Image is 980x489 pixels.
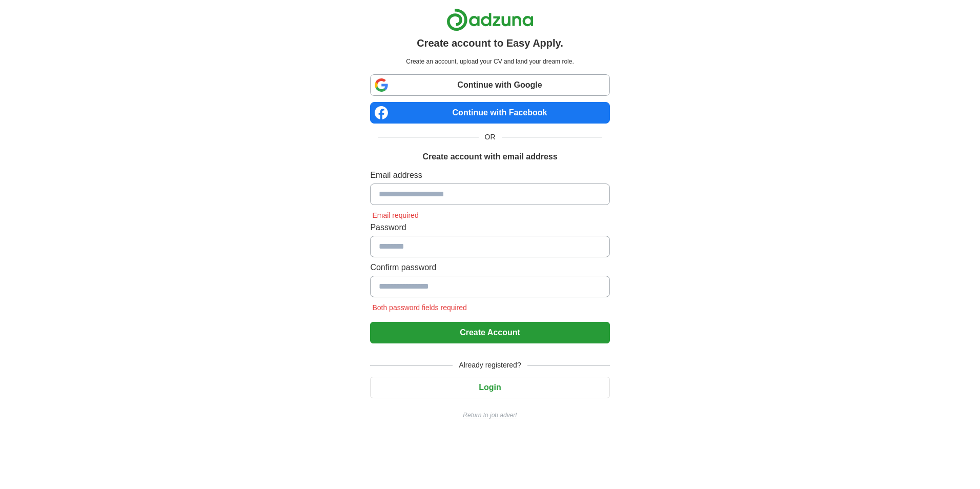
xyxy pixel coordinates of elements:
[370,411,609,420] a: Return to job advert
[370,221,609,234] label: Password
[422,151,557,163] h1: Create account with email address
[417,35,563,51] h1: Create account to Easy Apply.
[370,303,468,312] span: Both password fields required
[372,57,607,66] p: Create an account, upload your CV and land your dream role.
[370,377,609,398] button: Login
[370,261,609,274] label: Confirm password
[370,383,609,392] a: Login
[370,102,609,124] a: Continue with Facebook
[446,8,534,31] img: Adzuna logo
[370,211,420,219] span: Email required
[370,74,609,96] a: Continue with Google
[453,360,527,371] span: Already registered?
[479,132,502,142] span: OR
[370,322,609,343] button: Create Account
[370,169,609,181] label: Email address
